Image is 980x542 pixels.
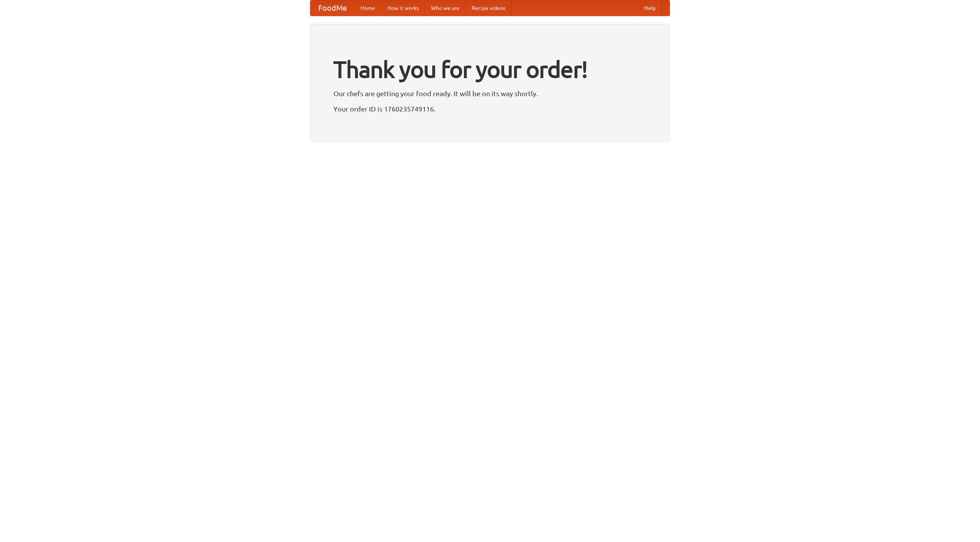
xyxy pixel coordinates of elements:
a: Who we are [425,0,465,16]
a: Home [354,0,381,16]
a: How it works [381,0,425,16]
a: Help [638,0,662,16]
a: Recipe videos [465,0,511,16]
p: Your order ID is 1760235749116. [333,103,647,115]
p: Our chefs are getting your food ready. It will be on its way shortly. [333,88,647,99]
a: FoodMe [310,0,354,16]
h1: Thank you for your order! [333,51,647,88]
